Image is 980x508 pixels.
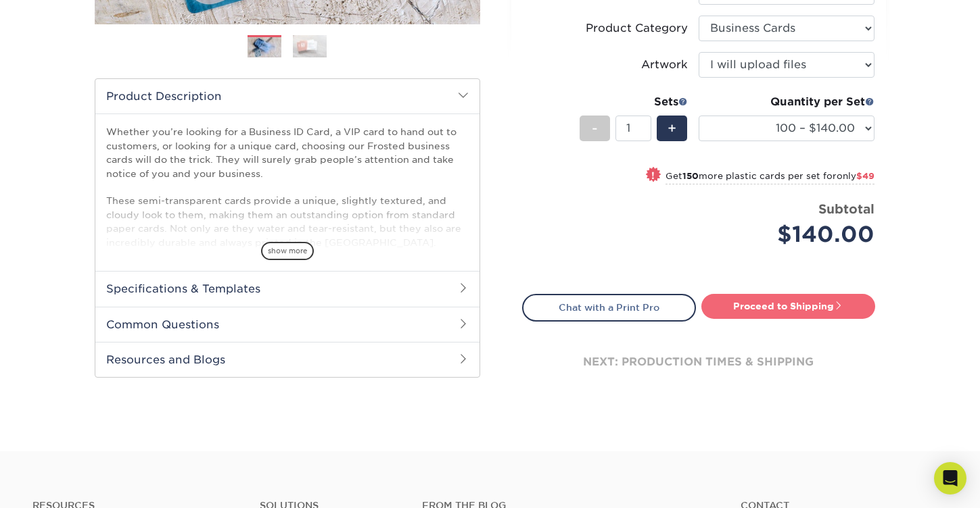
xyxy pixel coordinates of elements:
[95,271,480,306] h2: Specifications & Templates
[666,171,874,184] small: Get more plastic cards per set for
[3,467,115,503] iframe: Google Customer Reviews
[522,294,696,321] a: Chat with a Print Pro
[837,171,874,181] span: only
[580,94,688,110] div: Sets
[641,57,688,73] div: Artwork
[95,342,480,377] h2: Resources and Blogs
[95,79,480,113] h2: Product Description
[934,462,966,494] div: Open Intercom Messenger
[701,294,875,318] a: Proceed to Shipping
[586,20,688,36] div: Product Category
[699,94,874,110] div: Quantity per Set
[668,118,676,138] span: +
[261,242,314,260] span: show more
[651,168,655,182] span: !
[818,201,874,216] strong: Subtotal
[106,125,469,428] p: Whether you’re looking for a Business ID Card, a VIP card to hand out to customers, or looking fo...
[95,307,480,342] h2: Common Questions
[522,322,875,403] div: next: production times & shipping
[682,171,699,181] strong: 150
[592,118,598,138] span: -
[248,36,281,59] img: Plastic Cards 01
[709,218,874,251] div: $140.00
[856,171,874,181] span: $49
[293,34,327,58] img: Plastic Cards 02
